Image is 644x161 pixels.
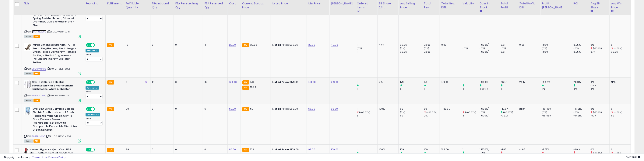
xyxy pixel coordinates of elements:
[424,43,440,47] div: 32.86
[463,107,478,111] div: 1
[331,43,338,47] a: 49.00
[480,43,499,47] div: 1 (100%)
[400,148,422,151] div: 109
[611,43,631,47] div: 0
[204,80,225,84] div: 16
[441,2,459,9] div: Total Rev. Diff.
[94,148,100,151] span: OFF
[331,80,339,84] a: 219.00
[542,107,572,111] div: -15.46%
[542,114,572,117] div: -15.46%
[574,114,589,117] div: -17.21%
[357,43,377,47] div: 1
[24,107,81,142] div: ASIN:
[501,50,518,54] div: 0.61
[32,67,46,71] a: B0064ACNLO
[574,50,589,54] div: 3.05%
[542,80,572,84] div: 14.62%
[272,148,304,151] div: $109.00
[501,87,518,91] div: 0
[86,49,99,52] div: Amazon AI
[611,107,631,111] div: 0
[49,155,66,159] a: Privacy Policy
[424,2,438,9] div: Total Rev.
[86,117,103,126] div: Preset:
[175,148,200,151] div: 0
[501,107,518,111] div: -10.67
[229,107,236,111] a: 62.00
[501,2,516,9] div: Total Profit
[519,107,537,111] div: 21.34
[441,107,458,111] div: -138.00
[480,50,499,54] div: 1 (100%)
[152,148,171,151] div: 0
[357,80,377,84] div: 1
[424,114,440,117] div: 207
[308,107,315,111] a: 66.00
[400,2,421,9] div: Avg Selling Price
[33,43,79,65] b: Kurgo Enhanced Strength Tru-Fit Smart Dog Harness, Black, Large - Crash Tested Car Safety Harness...
[250,86,256,89] span: 180.2
[23,2,82,5] div: Title
[519,80,537,84] div: 26.17
[357,50,377,54] div: 1
[242,43,249,47] small: FBA
[591,80,609,84] div: 0%
[591,148,609,151] div: 0%
[32,155,48,159] a: Terms of Use
[242,2,269,9] div: Current Buybox Price
[357,47,362,50] small: (0%)
[574,107,589,111] div: -17.21%
[24,35,33,38] span: All listings currently available for purchase on Amazon
[463,43,478,47] div: 1
[33,99,40,102] span: FBA
[542,148,572,151] div: -1.51%
[480,111,485,114] small: (0%)
[24,80,81,101] div: ASIN:
[542,111,547,114] small: (0%)
[441,80,458,84] div: 179.00
[126,2,149,9] div: Fulfillable Quantity
[357,148,377,151] div: 1
[107,2,122,5] div: Fulfillment
[574,47,579,50] small: (0%)
[591,50,609,54] div: 37%
[4,156,66,159] div: seller snap | |
[242,86,249,90] small: FBA
[463,2,477,5] div: Velocity
[591,2,608,9] div: Avg BB Share
[591,84,596,87] small: (0%)
[229,43,236,47] a: 20.00
[272,80,304,84] div: $179.36
[465,111,476,114] small: (-66.67%)
[33,107,79,133] b: Oral B iO Series 3 Limited Edition Electric Toothbrush with 2 Brush Heads, Ultimate Clean, Gentle...
[501,47,506,50] small: (0%)
[331,107,338,111] a: 69.00
[542,50,572,54] div: 1.86%
[574,2,587,5] div: ROI
[33,35,40,38] span: FBA
[480,107,499,111] div: 1 (100%)
[229,80,237,84] a: 120.00
[591,43,609,47] div: 0%
[152,80,171,84] div: 16
[574,148,589,151] div: -1.91%
[614,47,622,50] small: (-100%)
[591,9,593,13] small: Avg BB Share.
[204,107,225,111] div: 6
[359,111,370,114] small: (-66.67%)
[611,80,628,84] div: N/A
[175,107,200,111] div: 0
[331,2,354,5] div: [PERSON_NAME]
[107,107,114,111] small: FBA
[24,80,31,88] img: 41u-0V-5QiL._SL40_.jpg
[400,50,422,54] div: 32.86
[94,44,100,47] span: OFF
[175,2,201,9] div: FBA Researching Qty
[86,81,91,84] span: ON
[272,107,290,111] b: Listed Price:
[94,81,100,84] span: OFF
[32,30,46,33] a: B0D4B3BW8C
[480,9,482,13] small: Days In Stock.
[542,2,570,9] div: Profit [PERSON_NAME]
